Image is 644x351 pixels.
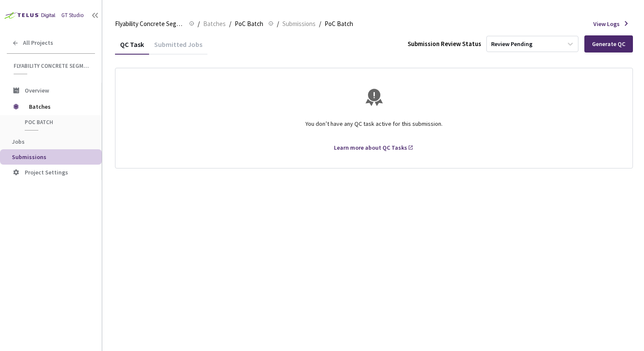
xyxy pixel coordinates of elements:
[25,168,68,176] span: Project Settings
[319,19,321,29] li: /
[14,62,90,70] span: Flyability Concrete Segmentation
[115,40,149,55] div: QC Task
[408,39,481,48] div: Submission Review Status
[325,19,353,29] span: PoC Batch
[491,40,532,48] div: Review Pending
[592,41,625,47] div: Generate QC
[29,98,87,115] span: Batches
[229,19,231,29] li: /
[12,153,46,161] span: Submissions
[61,12,84,20] div: GT Studio
[201,19,227,28] a: Batches
[281,19,317,28] a: Submissions
[25,87,49,94] span: Overview
[12,138,25,145] span: Jobs
[235,19,263,29] span: PoC Batch
[149,40,207,55] div: Submitted Jobs
[126,113,622,143] div: You don’t have any QC task active for this submission.
[203,19,226,29] span: Batches
[277,19,279,29] li: /
[334,143,407,152] div: Learn more about QC Tasks
[198,19,200,29] li: /
[115,19,184,29] span: Flyability Concrete Segmentation
[25,119,88,126] span: PoC Batch
[593,20,620,28] span: View Logs
[282,19,316,29] span: Submissions
[23,39,53,46] span: All Projects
